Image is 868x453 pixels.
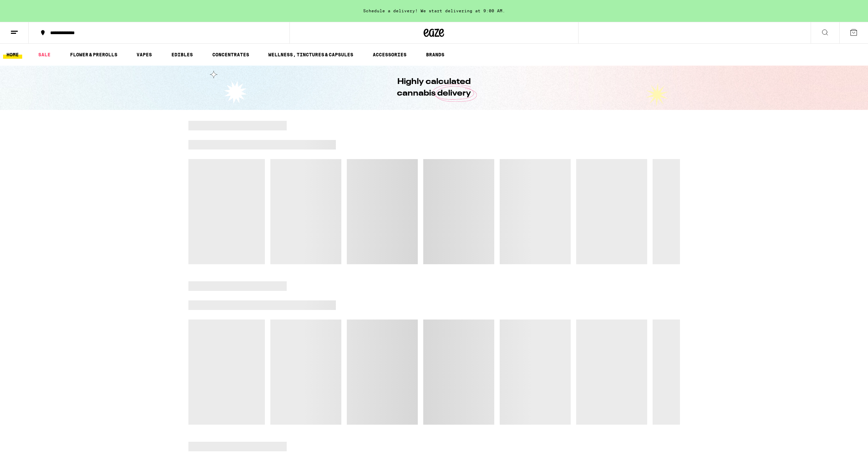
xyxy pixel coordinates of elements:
a: BRANDS [423,51,448,59]
a: EDIBLES [168,51,196,59]
a: WELLNESS, TINCTURES & CAPSULES [265,51,357,59]
a: FLOWER & PREROLLS [67,51,121,59]
a: CONCENTRATES [209,51,253,59]
a: HOME [3,51,22,59]
a: ACCESSORIES [369,51,410,59]
h1: Highly calculated cannabis delivery [378,76,490,99]
a: VAPES [133,51,155,59]
a: SALE [35,51,54,59]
